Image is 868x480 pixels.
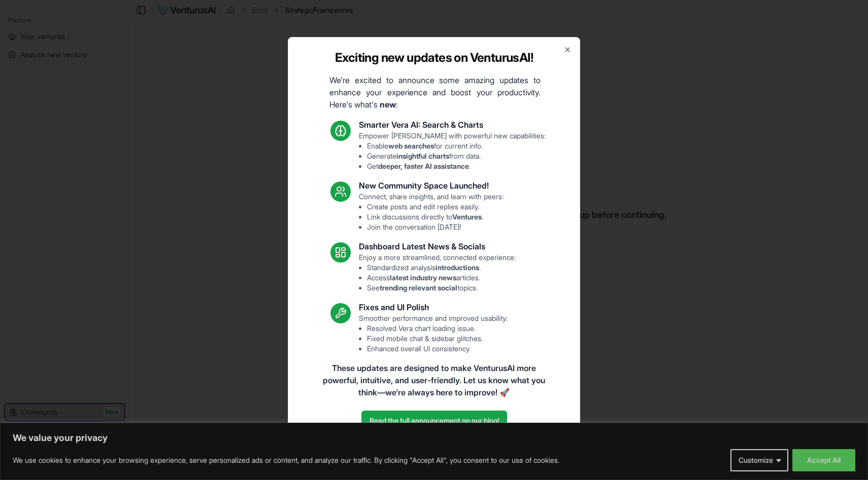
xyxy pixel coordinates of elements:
[359,119,546,131] h3: Smarter Vera AI: Search & Charts
[359,240,516,252] h3: Dashboard Latest News & Socials
[367,212,504,222] li: Link discussions directly to .
[321,74,549,110] p: We're excited to announce some amazing updates to enhance your experience and boost your producti...
[436,263,479,272] strong: introductions
[359,192,504,232] p: Connect, share insights, and learn with peers:
[380,99,396,109] strong: new
[359,313,508,354] p: Smoother performance and improved usability:
[359,131,546,171] p: Empower [PERSON_NAME] with powerful new capabilities:
[359,179,504,192] h3: New Community Space Launched!
[367,222,504,232] li: Join the conversation [DATE]!
[335,50,533,66] h2: Exciting new updates on VenturusAI!
[396,152,449,160] strong: insightful charts
[320,362,548,398] p: These updates are designed to make VenturusAI more powerful, intuitive, and user-friendly. Let us...
[367,263,516,273] li: Standardized analysis .
[367,283,516,293] li: See topics.
[367,334,508,344] li: Fixed mobile chat & sidebar glitches.
[367,344,508,354] li: Enhanced overall UI consistency.
[367,323,508,334] li: Resolved Vera chart loading issue.
[367,141,546,151] li: Enable for current info.
[380,283,457,292] strong: trending relevant social
[359,301,508,313] h3: Fixes and UI Polish
[359,252,516,293] p: Enjoy a more streamlined, connected experience:
[378,162,469,170] strong: deeper, faster AI assistance
[367,202,504,212] li: Create posts and edit replies easily.
[452,212,482,221] strong: Ventures
[367,151,546,161] li: Generate from data.
[361,411,507,431] a: Read the full announcement on our blog!
[367,161,546,171] li: Get .
[388,141,434,150] strong: web searches
[390,273,456,282] strong: latest industry news
[367,273,516,283] li: Access articles.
